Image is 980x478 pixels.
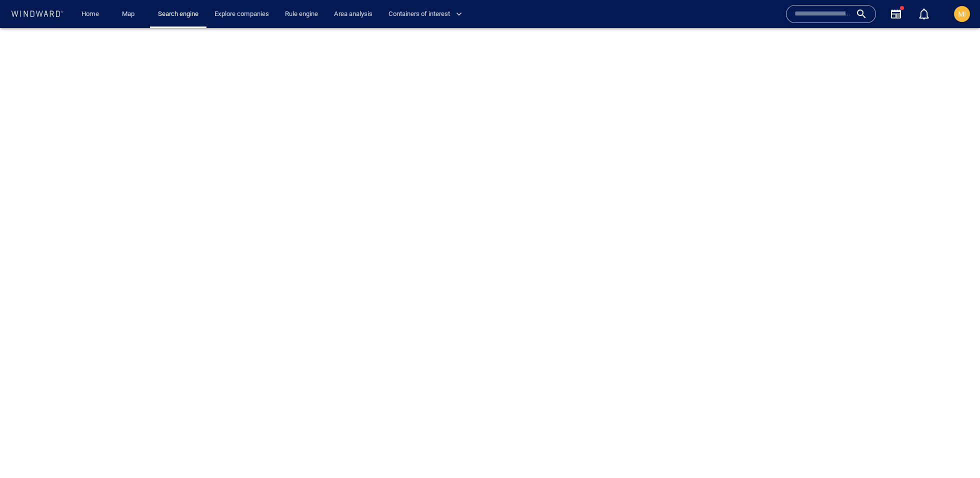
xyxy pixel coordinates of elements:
[958,10,966,18] span: MI
[388,8,462,20] span: Containers of interest
[281,5,322,23] a: Rule engine
[952,4,972,24] button: MI
[937,433,972,470] iframe: Chat
[154,5,202,23] a: Search engine
[114,5,146,23] button: Map
[384,5,470,23] button: Containers of interest
[118,5,142,23] a: Map
[77,5,103,23] a: Home
[330,5,376,23] a: Area analysis
[74,5,106,23] button: Home
[210,5,273,23] a: Explore companies
[918,8,930,20] div: Notification center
